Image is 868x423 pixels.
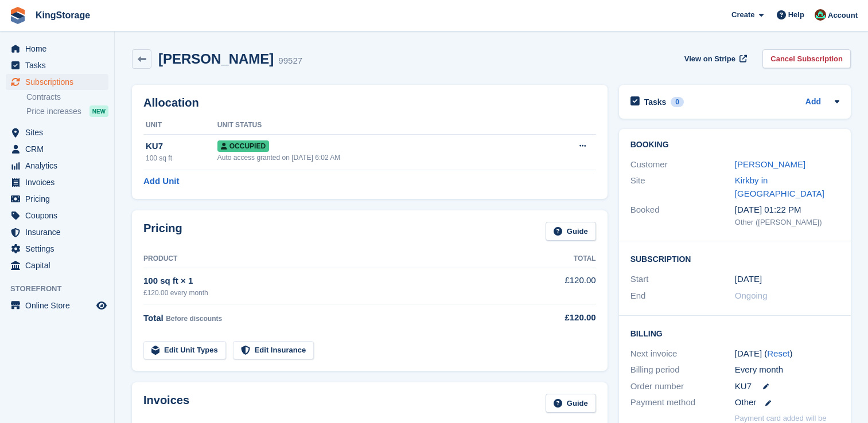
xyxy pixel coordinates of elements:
[735,396,839,409] div: Other
[143,250,526,268] th: Product
[217,152,534,163] div: Auto access granted on [DATE] 6:02 AM
[644,97,667,107] h2: Tasks
[143,116,217,135] th: Unit
[25,241,94,257] span: Settings
[630,363,735,377] div: Billing period
[25,257,94,273] span: Capital
[6,297,108,314] a: menu
[25,74,94,90] span: Subscriptions
[630,396,735,409] div: Payment method
[630,273,735,286] div: Start
[25,124,94,140] span: Sites
[143,175,179,188] a: Add Unit
[828,10,858,21] span: Account
[6,74,108,90] a: menu
[735,273,762,286] time: 2025-08-03 23:00:00 UTC
[6,207,108,224] a: menu
[217,116,534,135] th: Unit Status
[735,380,752,393] span: KU7
[25,141,94,157] span: CRM
[680,49,749,68] a: View on Stripe
[731,9,754,21] span: Create
[526,311,596,324] div: £120.00
[735,217,839,228] div: Other ([PERSON_NAME])
[26,105,108,117] a: Price increases NEW
[6,158,108,174] a: menu
[31,6,95,25] a: KingStorage
[26,106,81,117] span: Price increases
[25,191,94,207] span: Pricing
[6,41,108,57] a: menu
[630,347,735,361] div: Next invoice
[630,289,735,303] div: End
[671,97,684,107] div: 0
[95,299,108,312] a: Preview store
[6,174,108,190] a: menu
[6,191,108,207] a: menu
[526,250,596,268] th: Total
[630,174,735,200] div: Site
[25,41,94,57] span: Home
[146,153,217,163] div: 100 sq ft
[630,203,735,228] div: Booked
[6,57,108,73] a: menu
[735,291,768,300] span: Ongoing
[630,253,839,264] h2: Subscription
[805,96,821,109] a: Add
[26,92,108,103] a: Contracts
[735,159,805,169] a: [PERSON_NAME]
[143,341,226,360] a: Edit Unit Types
[278,54,302,68] div: 99527
[546,222,596,241] a: Guide
[735,347,839,361] div: [DATE] ( )
[143,394,189,413] h2: Invoices
[6,257,108,273] a: menu
[25,224,94,240] span: Insurance
[143,96,596,109] h2: Allocation
[630,140,839,150] h2: Booking
[143,288,526,298] div: £120.00 every month
[526,268,596,304] td: £120.00
[630,380,735,393] div: Order number
[166,315,222,323] span: Before discounts
[815,9,826,21] img: John King
[25,158,94,174] span: Analytics
[684,53,735,65] span: View on Stripe
[143,313,164,323] span: Total
[735,203,839,217] div: [DATE] 01:22 PM
[217,140,269,152] span: Occupied
[25,57,94,73] span: Tasks
[143,275,526,288] div: 100 sq ft × 1
[6,124,108,140] a: menu
[25,207,94,224] span: Coupons
[9,7,26,24] img: stora-icon-8386f47178a22dfd0bd8f6a31ec36ba5ce8667c1dd55bd0f319d3a0aa187defe.svg
[546,394,596,413] a: Guide
[89,105,108,117] div: NEW
[146,140,217,153] div: KU7
[6,224,108,240] a: menu
[630,327,839,339] h2: Billing
[158,51,274,66] h2: [PERSON_NAME]
[10,283,114,295] span: Storefront
[788,9,804,21] span: Help
[762,49,851,68] a: Cancel Subscription
[25,174,94,190] span: Invoices
[735,175,824,198] a: Kirkby in [GEOGRAPHIC_DATA]
[143,222,182,241] h2: Pricing
[6,241,108,257] a: menu
[630,158,735,171] div: Customer
[767,348,789,358] a: Reset
[25,297,94,314] span: Online Store
[233,341,314,360] a: Edit Insurance
[6,141,108,157] a: menu
[735,363,839,377] div: Every month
